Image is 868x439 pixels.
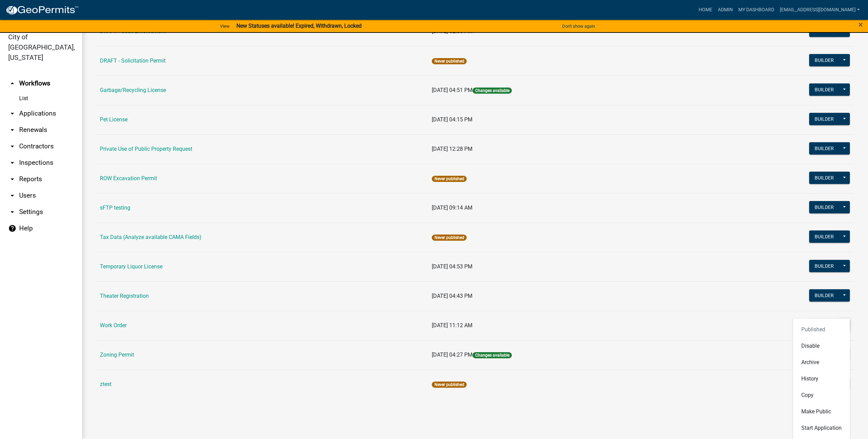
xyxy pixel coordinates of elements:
[100,293,149,299] a: Theater Registration
[432,263,472,270] span: [DATE] 04:53 PM
[100,175,157,182] a: ROW Excavation Permit
[8,224,16,232] i: help
[100,351,134,358] a: Zoning Permit
[809,289,839,302] button: Builder
[432,58,466,64] span: Never published
[793,354,850,371] button: Archive
[809,54,839,66] button: Builder
[432,293,472,299] span: [DATE] 04:43 PM
[793,338,850,354] button: Disable
[793,371,850,387] button: History
[236,23,362,29] strong: New Statuses available! Expired, Withdrawn, Locked
[100,322,127,329] a: Work Order
[8,79,16,88] i: arrow_drop_up
[559,21,598,32] button: Don't show again
[432,351,472,358] span: [DATE] 04:27 PM
[809,172,839,184] button: Builder
[793,420,850,436] button: Start Application
[217,21,232,32] a: View
[100,146,192,152] a: Private Use of Public Property Request
[715,3,736,16] a: Admin
[100,116,128,123] a: Pet License
[432,235,466,241] span: Never published
[432,382,466,388] span: Never published
[809,83,839,96] button: Builder
[8,175,16,183] i: arrow_drop_down
[432,116,472,123] span: [DATE] 04:15 PM
[432,87,472,93] span: [DATE] 04:51 PM
[100,234,202,240] a: Tax Data (Analyze available CAMA Fields)
[809,142,839,155] button: Builder
[100,87,166,93] a: Garbage/Recycling License
[100,204,130,211] a: sFTP testing
[100,57,166,64] a: DRAFT - Solicitation Permit
[432,322,472,329] span: [DATE] 11:12 AM
[472,352,511,358] span: Changes available
[8,208,16,216] i: arrow_drop_down
[472,88,511,94] span: Changes available
[696,3,715,16] a: Home
[100,263,163,270] a: Temporary Liquor License
[793,403,850,420] button: Make Public
[432,176,466,182] span: Never published
[8,159,16,167] i: arrow_drop_down
[793,387,850,403] button: Copy
[809,201,839,213] button: Builder
[8,142,16,150] i: arrow_drop_down
[858,21,863,29] button: Close
[8,109,16,118] i: arrow_drop_down
[809,25,839,37] button: Builder
[809,260,839,272] button: Builder
[809,230,839,243] button: Builder
[432,204,472,211] span: [DATE] 09:14 AM
[100,381,112,387] a: ztest
[809,113,839,125] button: Builder
[432,146,472,152] span: [DATE] 12:28 PM
[8,126,16,134] i: arrow_drop_down
[8,191,16,200] i: arrow_drop_down
[858,20,863,29] span: ×
[736,3,777,16] a: My Dashboard
[777,3,863,16] a: [EMAIL_ADDRESS][DOMAIN_NAME]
